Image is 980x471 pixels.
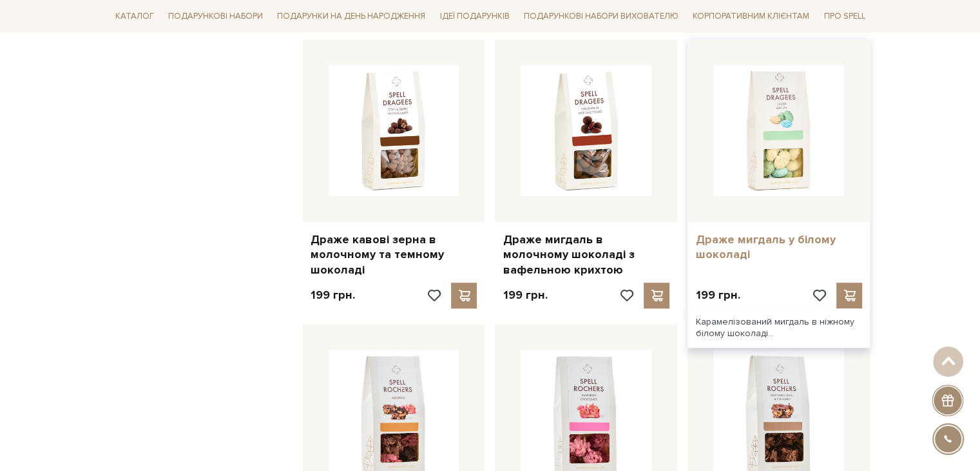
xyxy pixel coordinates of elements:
a: Про Spell [818,6,870,26]
a: Драже мигдаль в молочному шоколаді з вафельною крихтою [503,232,669,277]
a: Драже кавові зерна в молочному та темному шоколаді [311,232,477,277]
p: 199 грн. [311,288,355,303]
a: Подарункові набори [163,6,268,26]
p: 199 грн. [695,288,740,303]
a: Драже мигдаль у білому шоколаді [695,232,862,263]
a: Ідеї подарунків [434,6,514,26]
a: Корпоративним клієнтам [687,5,814,27]
div: Карамелізований мигдаль в ніжному білому шоколаді... [687,308,870,347]
p: 199 грн. [503,288,547,303]
a: Каталог [110,6,159,26]
a: Подарункові набори вихователю [519,5,684,27]
a: Подарунки на День народження [272,6,430,26]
